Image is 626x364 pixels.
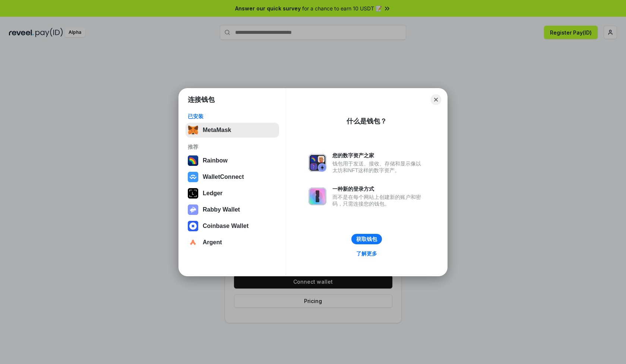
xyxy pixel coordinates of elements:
[186,235,279,250] button: Argent
[203,174,244,180] div: WalletConnect
[203,223,249,229] div: Coinbase Wallet
[186,170,279,184] button: WalletConnect
[186,186,279,201] button: Ledger
[356,250,377,257] div: 了解更多
[203,206,240,213] div: Rabby Wallet
[203,157,228,164] div: Rainbow
[188,155,198,166] img: svg+xml,%3Csvg%20width%3D%22120%22%20height%3D%22120%22%20viewBox%3D%220%200%20120%20120%22%20fil...
[188,95,215,104] h1: 连接钱包
[203,239,222,246] div: Argent
[188,113,277,120] div: 已安装
[188,125,198,135] img: svg+xml,%3Csvg%20fill%3D%22none%22%20height%3D%2233%22%20viewBox%3D%220%200%2035%2033%22%20width%...
[309,187,326,205] img: svg+xml,%3Csvg%20xmlns%3D%22http%3A%2F%2Fwww.w3.org%2F2000%2Fsvg%22%20fill%3D%22none%22%20viewBox...
[188,144,277,150] div: 推荐
[188,204,198,215] img: svg+xml,%3Csvg%20xmlns%3D%22http%3A%2F%2Fwww.w3.org%2F2000%2Fsvg%22%20fill%3D%22none%22%20viewBox...
[186,219,279,233] button: Coinbase Wallet
[332,152,425,159] div: 您的数字资产之家
[188,172,198,182] img: svg+xml,%3Csvg%20width%3D%2228%22%20height%3D%2228%22%20viewBox%3D%220%200%2028%2028%22%20fill%3D...
[188,237,198,248] img: svg+xml,%3Csvg%20width%3D%2228%22%20height%3D%2228%22%20viewBox%3D%220%200%2028%2028%22%20fill%3D...
[188,221,198,231] img: svg+xml,%3Csvg%20width%3D%2228%22%20height%3D%2228%22%20viewBox%3D%220%200%2028%2028%22%20fill%3D...
[309,154,326,172] img: svg+xml,%3Csvg%20xmlns%3D%22http%3A%2F%2Fwww.w3.org%2F2000%2Fsvg%22%20fill%3D%22none%22%20viewBox...
[186,202,279,217] button: Rabby Wallet
[356,236,377,242] div: 获取钱包
[351,234,382,244] button: 获取钱包
[203,190,222,197] div: Ledger
[431,94,441,105] button: Close
[347,117,387,126] div: 什么是钱包？
[332,186,425,192] div: 一种新的登录方式
[188,188,198,199] img: svg+xml,%3Csvg%20xmlns%3D%22http%3A%2F%2Fwww.w3.org%2F2000%2Fsvg%22%20width%3D%2228%22%20height%3...
[186,153,279,168] button: Rainbow
[203,127,231,133] div: MetaMask
[186,123,279,138] button: MetaMask
[352,249,382,258] a: 了解更多
[332,160,425,174] div: 钱包用于发送、接收、存储和显示像以太坊和NFT这样的数字资产。
[332,194,425,207] div: 而不是在每个网站上创建新的账户和密码，只需连接您的钱包。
